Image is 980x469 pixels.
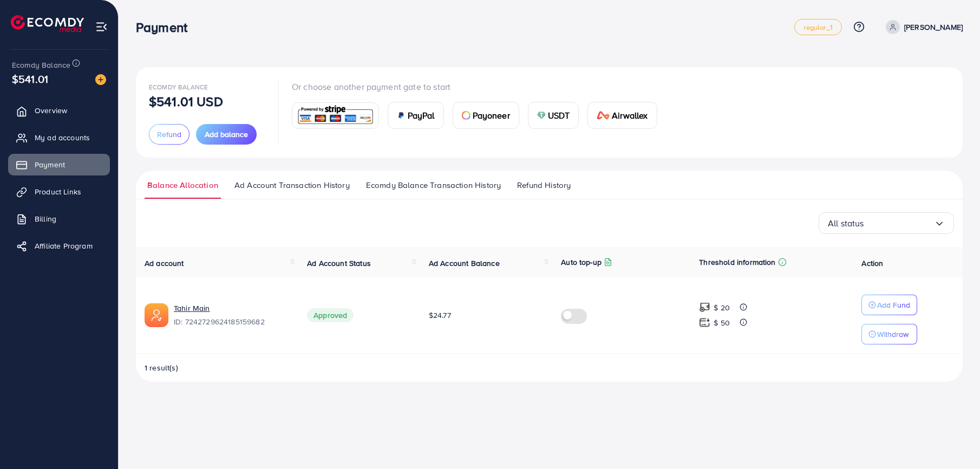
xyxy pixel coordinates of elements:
span: My ad accounts [35,132,90,143]
a: cardPayoneer [453,102,519,129]
a: Tahir Main [174,303,290,314]
span: Payment [35,159,65,170]
button: Add Fund [861,295,917,315]
a: Payment [8,154,110,175]
span: All status [828,215,864,232]
p: $ 20 [714,301,730,314]
a: Overview [8,100,110,121]
img: top-up amount [699,317,710,328]
span: Ad Account Status [307,258,371,269]
img: top-up amount [699,302,710,313]
span: PayPal [408,109,435,122]
img: card [597,111,610,120]
span: Ecomdy Balance [149,82,208,92]
a: Product Links [8,181,110,203]
input: Search for option [864,215,934,232]
a: cardPayPal [388,102,444,129]
span: $24.77 [429,310,451,321]
button: Withdraw [861,324,917,344]
img: logo [11,15,84,32]
a: card [292,102,379,129]
span: Ad Account Transaction History [234,179,350,191]
span: Refund History [517,179,571,191]
div: <span class='underline'>Tahir Main</span></br>7242729624185159682 [174,303,290,328]
p: $ 50 [714,316,730,329]
img: card [397,111,406,120]
img: ic-ads-acc.e4c84228.svg [145,303,168,327]
img: card [537,111,546,120]
span: Ad account [145,258,184,269]
span: Balance Allocation [147,179,218,191]
span: Billing [35,213,56,224]
a: cardAirwallex [587,102,657,129]
img: card [296,104,375,127]
span: ID: 7242729624185159682 [174,316,290,327]
div: Search for option [819,212,954,234]
img: menu [95,21,108,33]
span: Refund [157,129,181,140]
button: Refund [149,124,190,145]
p: Or choose another payment gate to start [292,80,666,93]
span: Payoneer [473,109,510,122]
a: regular_1 [794,19,841,35]
a: My ad accounts [8,127,110,148]
span: Approved [307,308,354,322]
span: Ecomdy Balance Transaction History [366,179,501,191]
img: image [95,74,106,85]
span: Overview [35,105,67,116]
a: cardUSDT [528,102,579,129]
span: Ecomdy Balance [12,60,70,70]
img: card [462,111,471,120]
a: [PERSON_NAME] [881,20,963,34]
span: Product Links [35,186,81,197]
span: Action [861,258,883,269]
p: Auto top-up [561,256,602,269]
p: [PERSON_NAME] [904,21,963,34]
button: Add balance [196,124,257,145]
span: Airwallex [612,109,648,122]
span: $541.01 [12,71,48,87]
h3: Payment [136,19,196,35]
span: USDT [548,109,570,122]
p: $541.01 USD [149,95,223,108]
span: Ad Account Balance [429,258,500,269]
a: Billing [8,208,110,230]
span: Add balance [205,129,248,140]
span: Affiliate Program [35,240,93,251]
a: Affiliate Program [8,235,110,257]
p: Threshold information [699,256,775,269]
span: regular_1 [803,24,832,31]
p: Withdraw [877,328,909,341]
p: Add Fund [877,298,910,311]
span: 1 result(s) [145,362,178,373]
